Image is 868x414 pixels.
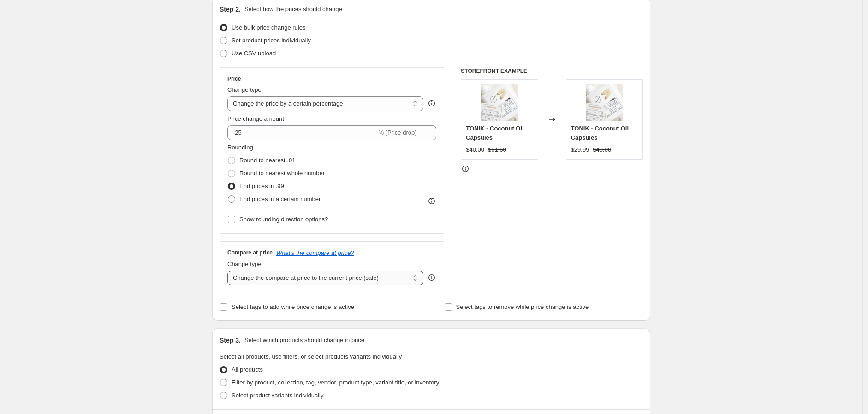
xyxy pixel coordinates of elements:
input: -15 [227,125,376,140]
span: Select tags to add while price change is active [232,303,354,310]
span: Price change amount [227,115,284,122]
img: Coconut_Oil_Caps_1_80x.png [586,84,623,121]
span: Change type [227,260,262,267]
span: TONIK - Coconut Oil Capsules [571,125,629,141]
h2: Step 2. [220,5,241,14]
span: Select all products, use filters, or select products variants individually [220,353,402,360]
span: Use CSV upload [232,50,276,57]
strike: $40.00 [593,145,611,154]
img: Coconut_Oil_Caps_1_80x.png [481,84,518,121]
span: End prices in a certain number [239,195,321,202]
span: Show rounding direction options? [239,216,328,223]
h3: Compare at price [227,249,273,256]
div: $40.00 [466,145,484,154]
button: What's the compare at price? [276,249,354,256]
h3: Price [227,75,241,83]
span: TONIK - Coconut Oil Capsules [466,125,523,141]
span: All products [232,366,263,373]
span: % (Price drop) [378,129,416,136]
div: $29.99 [571,145,589,154]
span: Change type [227,86,262,93]
span: Rounding [227,144,253,151]
h6: STOREFRONT EXAMPLE [461,67,643,75]
h2: Step 3. [220,336,241,345]
div: help [427,273,436,282]
span: Filter by product, collection, tag, vendor, product type, variant title, or inventory [232,379,439,386]
span: End prices in .99 [239,183,284,189]
span: Select product variants individually [232,392,323,399]
span: Select tags to remove while price change is active [456,303,589,310]
span: Round to nearest whole number [239,170,325,177]
strike: $61.60 [488,145,506,154]
div: help [427,99,436,108]
span: Round to nearest .01 [239,157,295,164]
span: Use bulk price change rules [232,24,305,31]
span: Set product prices individually [232,37,311,44]
p: Select how the prices should change [244,5,342,14]
p: Select which products should change in price [244,336,364,345]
